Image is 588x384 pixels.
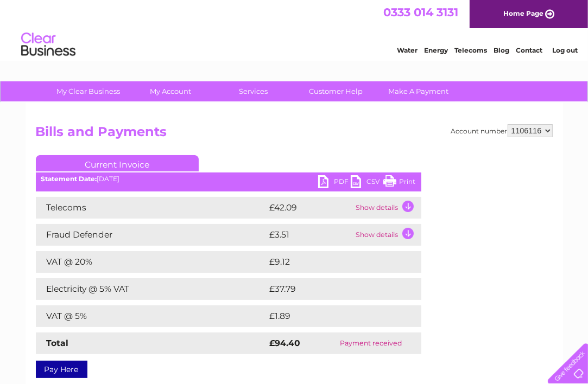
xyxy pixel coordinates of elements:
[267,251,395,273] td: £9.12
[267,278,399,300] td: £37.79
[208,81,298,101] a: Services
[38,6,551,53] div: Clear Business is a trading name of Verastar Limited (registered in [GEOGRAPHIC_DATA] No. 3667643...
[397,46,418,54] a: Water
[454,46,487,54] a: Telecoms
[36,361,87,378] a: Pay Here
[451,124,553,137] div: Account number
[494,46,509,54] a: Blog
[36,124,553,145] h2: Bills and Payments
[383,175,416,191] a: Print
[41,175,97,183] b: Statement Date:
[353,224,421,246] td: Show details
[36,224,267,246] td: Fraud Defender
[43,81,133,101] a: My Clear Business
[291,81,381,101] a: Customer Help
[36,251,267,273] td: VAT @ 20%
[270,338,301,348] strong: £94.40
[47,338,69,348] strong: Total
[374,81,463,101] a: Make A Payment
[424,46,448,54] a: Energy
[353,197,421,219] td: Show details
[36,175,421,183] div: [DATE]
[516,46,542,54] a: Contact
[552,46,578,54] a: Log out
[21,28,76,61] img: logo.png
[267,197,353,219] td: £42.09
[126,81,216,101] a: My Account
[36,155,199,171] a: Current Invoice
[36,305,267,327] td: VAT @ 5%
[36,197,267,219] td: Telecoms
[351,175,383,191] a: CSV
[267,224,353,246] td: £3.51
[318,175,351,191] a: PDF
[36,278,267,300] td: Electricity @ 5% VAT
[267,305,395,327] td: £1.89
[383,5,458,19] a: 0333 014 3131
[321,332,421,354] td: Payment received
